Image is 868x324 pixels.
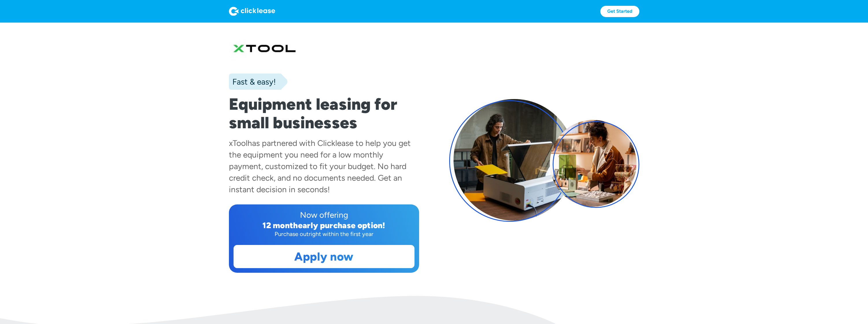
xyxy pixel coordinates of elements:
div: early purchase option! [298,220,385,230]
div: xTool [229,138,247,148]
div: Fast & easy! [229,76,276,87]
a: Apply now [234,245,414,268]
div: 12 month [262,220,298,230]
h1: Equipment leasing for small businesses [229,95,419,132]
div: Purchase outright within the first year [234,230,414,238]
div: Now offering [234,209,414,221]
div: has partnered with Clicklease to help you get the equipment you need for a low monthly payment, c... [229,138,411,194]
img: Logo [229,7,275,16]
a: Get Started [600,6,639,17]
